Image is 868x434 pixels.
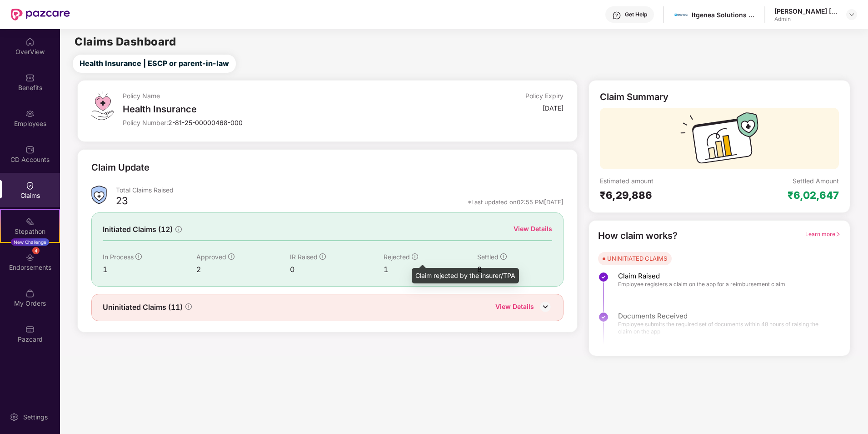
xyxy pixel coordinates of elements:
div: Policy Number: [123,118,417,127]
img: svg+xml;base64,PHN2ZyBpZD0iSG9tZSIgeG1sbnM9Imh0dHA6Ly93d3cudzMub3JnLzIwMDAvc3ZnIiB3aWR0aD0iMjAiIG... [25,37,35,46]
div: 0 [290,264,384,275]
div: Settled Amount [793,177,839,185]
div: UNINITIATED CLAIMS [607,254,667,263]
div: Policy Name [123,91,417,100]
div: 1 [103,264,196,275]
img: svg+xml;base64,PHN2ZyBpZD0iRW5kb3JzZW1lbnRzIiB4bWxucz0iaHR0cDovL3d3dy53My5vcmcvMjAwMC9zdmciIHdpZH... [25,253,35,262]
img: svg+xml;base64,PHN2ZyBpZD0iU2V0dGluZy0yMHgyMCIgeG1sbnM9Imh0dHA6Ly93d3cudzMub3JnLzIwMDAvc3ZnIiB3aW... [10,413,19,422]
div: View Details [514,224,552,234]
span: info-circle [175,226,182,232]
div: ₹6,29,886 [600,189,719,202]
span: 2-81-25-00000468-000 [168,119,243,126]
div: 2 [196,264,290,275]
img: svg+xml;base64,PHN2ZyBpZD0iRHJvcGRvd24tMzJ4MzIiIHhtbG5zPSJodHRwOi8vd3d3LnczLm9yZy8yMDAwL3N2ZyIgd2... [848,11,855,18]
span: In Process [103,253,134,261]
div: Health Insurance [123,104,417,115]
div: Estimated amount [600,177,719,185]
div: Itgenea Solutions Private Limited [692,10,755,19]
img: svg+xml;base64,PHN2ZyBpZD0iUGF6Y2FyZCIgeG1sbnM9Imh0dHA6Ly93d3cudzMub3JnLzIwMDAvc3ZnIiB3aWR0aD0iMj... [25,325,35,334]
h2: Claims Dashboard [75,36,176,47]
span: Initiated Claims (12) [103,224,173,235]
div: *Last updated on 02:55 PM[DATE] [468,198,564,206]
div: Admin [774,15,838,23]
div: Claim Summary [600,91,668,102]
span: info-circle [500,253,507,260]
img: ClaimsSummaryIcon [91,186,107,204]
div: 4 [32,247,40,254]
span: IR Raised [290,253,318,261]
img: svg+xml;base64,PHN2ZyBpZD0iSGVscC0zMngzMiIgeG1sbnM9Imh0dHA6Ly93d3cudzMub3JnLzIwMDAvc3ZnIiB3aWR0aD... [612,11,621,20]
span: Approved [196,253,226,261]
img: svg+xml;base64,PHN2ZyB4bWxucz0iaHR0cDovL3d3dy53My5vcmcvMjAwMC9zdmciIHdpZHRoPSIyMSIgaGVpZ2h0PSIyMC... [25,217,35,226]
span: info-circle [185,303,192,310]
span: Rejected [384,253,410,261]
div: Get Help [625,11,647,18]
span: Employee registers a claim on the app for a reimbursement claim [618,281,785,288]
div: Total Claims Raised [116,186,564,194]
span: info-circle [319,253,326,260]
div: ₹6,02,647 [788,189,839,202]
img: svg+xml;base64,PHN2ZyBpZD0iTXlfT3JkZXJzIiBkYXRhLW5hbWU9Ik15IE9yZGVycyIgeG1sbnM9Imh0dHA6Ly93d3cudz... [25,289,35,298]
div: Settings [20,413,50,422]
span: info-circle [135,253,142,260]
div: [PERSON_NAME] [PERSON_NAME] [774,7,838,15]
img: svg+xml;base64,PHN2ZyBpZD0iRW1wbG95ZWVzIiB4bWxucz0iaHR0cDovL3d3dy53My5vcmcvMjAwMC9zdmciIHdpZHRoPS... [25,109,35,118]
img: svg+xml;base64,PHN2ZyBpZD0iU3RlcC1Eb25lLTMyeDMyIiB4bWxucz0iaHR0cDovL3d3dy53My5vcmcvMjAwMC9zdmciIH... [598,272,609,283]
span: Uninitiated Claims (11) [103,302,183,313]
div: New Challenge [11,238,49,246]
div: How claim works? [598,229,678,243]
span: Health Insurance | ESCP or parent-in-law [80,58,229,69]
div: Policy Expiry [525,91,564,100]
button: Health Insurance | ESCP or parent-in-law [73,55,236,73]
img: svg+xml;base64,PHN2ZyBpZD0iQmVuZWZpdHMiIHhtbG5zPSJodHRwOi8vd3d3LnczLm9yZy8yMDAwL3N2ZyIgd2lkdGg9Ij... [25,73,35,82]
img: svg+xml;base64,PHN2ZyB4bWxucz0iaHR0cDovL3d3dy53My5vcmcvMjAwMC9zdmciIHdpZHRoPSI0OS4zMiIgaGVpZ2h0PS... [91,91,114,120]
div: Stepathon [1,227,59,236]
span: Learn more [805,231,841,237]
img: New Pazcare Logo [11,9,70,20]
img: svg+xml;base64,PHN2ZyBpZD0iQ2xhaW0iIHhtbG5zPSJodHRwOi8vd3d3LnczLm9yZy8yMDAwL3N2ZyIgd2lkdGg9IjIwIi... [25,181,35,190]
img: svg+xml;base64,PHN2ZyB3aWR0aD0iMTcyIiBoZWlnaHQ9IjExMyIgdmlld0JveD0iMCAwIDE3MiAxMTMiIGZpbGw9Im5vbm... [680,112,758,169]
span: right [835,232,841,237]
span: Claim Raised [618,272,785,281]
div: View Details [495,302,534,313]
img: 106931595_3072030449549100_5699994001076542286_n.png [674,8,688,21]
div: [DATE] [543,104,564,112]
span: Settled [477,253,499,261]
span: info-circle [412,253,418,260]
div: 1 [384,264,477,275]
div: 23 [116,194,128,210]
div: Claim Update [91,161,150,175]
div: Claim rejected by the insurer/TPA [412,268,519,283]
img: DownIcon [539,300,552,313]
span: info-circle [228,253,234,260]
img: svg+xml;base64,PHN2ZyBpZD0iQ0RfQWNjb3VudHMiIGRhdGEtbmFtZT0iQ0QgQWNjb3VudHMiIHhtbG5zPSJodHRwOi8vd3... [25,145,35,154]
